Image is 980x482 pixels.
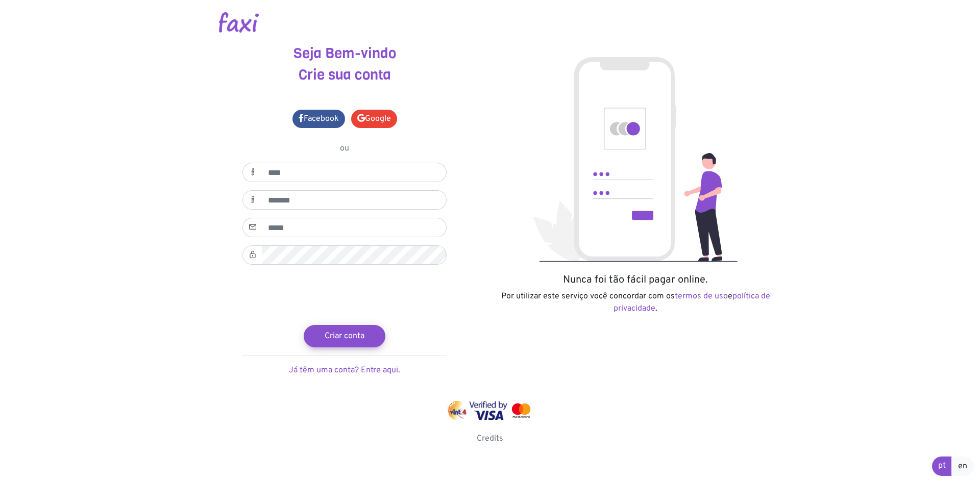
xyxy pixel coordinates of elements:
a: Credits [477,434,503,444]
a: Facebook [292,110,345,128]
img: visa [469,401,507,420]
a: pt [932,456,952,476]
h3: Crie sua conta [207,66,482,84]
p: ou [242,142,447,155]
h3: Seja Bem-vindo [207,45,482,62]
img: mastercard [509,401,533,420]
img: vinti4 [447,401,468,420]
a: Já têm uma conta? Entre aqui. [289,365,400,375]
h5: Nunca foi tão fácil pagar online. [498,274,773,286]
a: en [951,456,974,476]
button: Criar conta [304,325,385,347]
a: termos de uso [675,291,728,301]
p: Por utilizar este serviço você concordar com os e . [498,290,773,315]
a: Google [351,110,397,128]
iframe: reCAPTCHA [267,273,422,313]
